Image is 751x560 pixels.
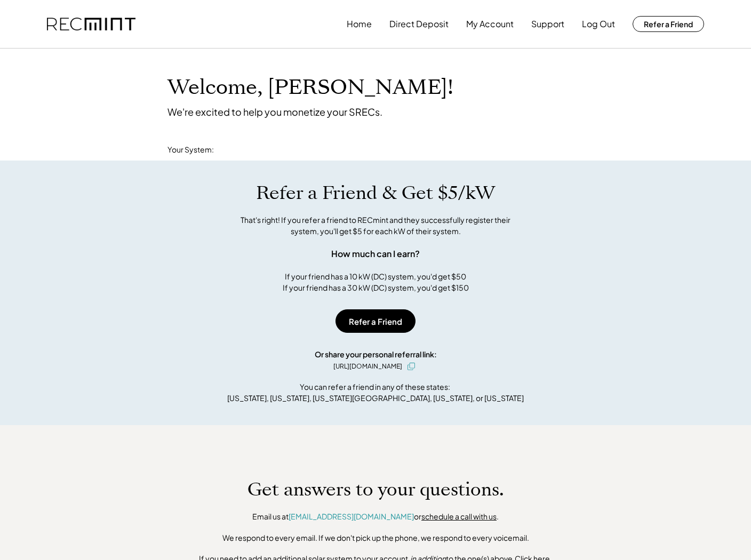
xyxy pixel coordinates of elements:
div: Or share your personal referral link: [315,349,437,360]
button: click to copy [405,360,418,373]
div: [URL][DOMAIN_NAME] [333,362,402,371]
h1: Welcome, [PERSON_NAME]! [167,75,453,100]
button: Log Out [582,13,615,35]
button: Direct Deposit [389,13,449,35]
div: You can refer a friend in any of these states: [US_STATE], [US_STATE], [US_STATE][GEOGRAPHIC_DATA... [227,381,524,404]
button: Refer a Friend [335,309,416,333]
button: Support [531,13,564,35]
button: My Account [466,13,514,35]
a: [EMAIL_ADDRESS][DOMAIN_NAME] [289,511,414,521]
h1: Get answers to your questions. [247,478,504,501]
div: Your System: [167,145,214,155]
button: Refer a Friend [633,16,704,32]
div: That's right! If you refer a friend to RECmint and they successfully register their system, you'l... [229,214,522,237]
div: We respond to every email. If we don't pick up the phone, we respond to every voicemail. [222,533,529,543]
a: schedule a call with us [421,511,497,521]
div: Email us at or . [252,511,499,522]
button: Home [347,13,372,35]
img: recmint-logotype%403x.png [47,18,135,31]
h1: Refer a Friend & Get $5/kW [256,182,495,204]
div: We're excited to help you monetize your SRECs. [167,106,382,118]
div: If your friend has a 10 kW (DC) system, you'd get $50 If your friend has a 30 kW (DC) system, you... [283,271,469,293]
div: How much can I earn? [331,247,420,260]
